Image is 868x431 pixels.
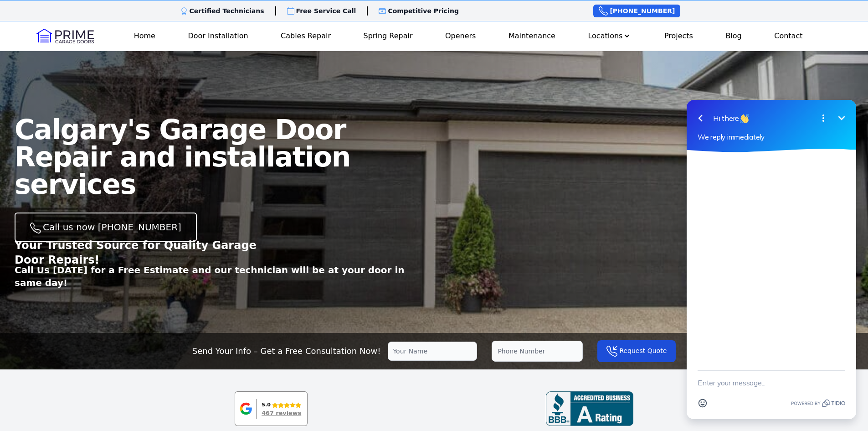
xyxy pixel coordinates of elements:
a: Spring Repair [360,27,416,45]
a: Blog [722,27,745,45]
p: Free Service Call [296,6,356,16]
button: Locations [584,27,635,45]
img: BBB-review [546,391,633,426]
div: Rating: 5.0 out of 5 [262,400,301,410]
p: Your Trusted Source for Quality Garage Door Repairs! [15,238,277,267]
p: Call Us [DATE] for a Free Estimate and our technician will be at your door in same day! [15,264,434,289]
div: 467 reviews [262,410,301,417]
a: Home [130,27,159,45]
a: Openers [442,27,480,45]
a: Door Installation [184,27,252,45]
a: Call us now [PHONE_NUMBER] [15,213,197,242]
a: Maintenance [505,27,559,45]
a: Projects [661,27,697,45]
img: Logo [36,29,94,43]
div: 5.0 [262,400,271,410]
iframe: Tidio Chat [675,90,868,431]
input: Phone Number [492,341,583,362]
a: [PHONE_NUMBER] [593,5,680,17]
input: Your Name [388,342,477,361]
a: Cables Repair [277,27,334,45]
a: Contact [770,27,806,45]
p: Competitive Pricing [388,6,459,16]
button: Request Quote [597,340,676,362]
span: Calgary's Garage Door Repair and installation services [15,114,350,200]
p: Certified Technicians [190,6,264,16]
p: Send Your Info – Get a Free Consultation Now! [192,345,381,358]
